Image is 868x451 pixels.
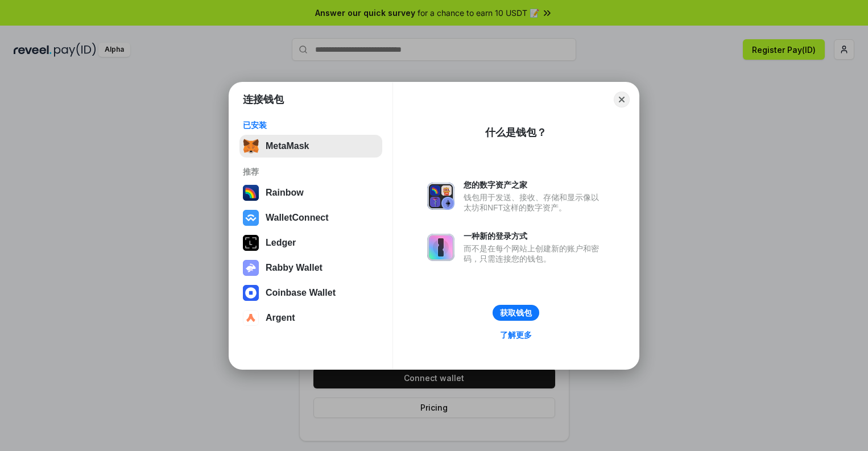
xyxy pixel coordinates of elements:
button: Rainbow [239,181,382,204]
h1: 连接钱包 [243,93,284,106]
div: Rainbow [266,188,304,198]
img: svg+xml,%3Csvg%20width%3D%22120%22%20height%3D%22120%22%20viewBox%3D%220%200%20120%20120%22%20fil... [243,185,259,201]
div: Argent [266,313,295,323]
div: 了解更多 [500,330,532,340]
button: Close [614,92,630,107]
button: Rabby Wallet [239,256,382,279]
button: MetaMask [239,135,382,158]
img: svg+xml,%3Csvg%20width%3D%2228%22%20height%3D%2228%22%20viewBox%3D%220%200%2028%2028%22%20fill%3D... [243,310,259,326]
div: 而不是在每个网站上创建新的账户和密码，只需连接您的钱包。 [464,243,605,264]
a: 了解更多 [493,328,539,342]
div: 获取钱包 [500,308,532,318]
div: 什么是钱包？ [485,126,547,139]
img: svg+xml,%3Csvg%20fill%3D%22none%22%20height%3D%2233%22%20viewBox%3D%220%200%2035%2033%22%20width%... [243,138,259,154]
button: WalletConnect [239,206,382,229]
div: WalletConnect [266,213,329,223]
img: svg+xml,%3Csvg%20xmlns%3D%22http%3A%2F%2Fwww.w3.org%2F2000%2Fsvg%22%20width%3D%2228%22%20height%3... [243,235,259,251]
div: MetaMask [266,141,309,151]
div: Ledger [266,238,296,248]
img: svg+xml,%3Csvg%20xmlns%3D%22http%3A%2F%2Fwww.w3.org%2F2000%2Fsvg%22%20fill%3D%22none%22%20viewBox... [427,183,454,210]
div: 一种新的登录方式 [464,231,605,241]
button: Argent [239,307,382,329]
div: Rabby Wallet [266,263,323,273]
div: 推荐 [243,167,379,177]
button: 获取钱包 [493,305,539,321]
div: Coinbase Wallet [266,288,336,298]
img: svg+xml,%3Csvg%20xmlns%3D%22http%3A%2F%2Fwww.w3.org%2F2000%2Fsvg%22%20fill%3D%22none%22%20viewBox... [243,260,259,276]
img: svg+xml,%3Csvg%20width%3D%2228%22%20height%3D%2228%22%20viewBox%3D%220%200%2028%2028%22%20fill%3D... [243,285,259,301]
div: 您的数字资产之家 [464,180,605,190]
img: svg+xml,%3Csvg%20xmlns%3D%22http%3A%2F%2Fwww.w3.org%2F2000%2Fsvg%22%20fill%3D%22none%22%20viewBox... [427,234,454,261]
button: Coinbase Wallet [239,282,382,304]
img: svg+xml,%3Csvg%20width%3D%2228%22%20height%3D%2228%22%20viewBox%3D%220%200%2028%2028%22%20fill%3D... [243,210,259,226]
button: Ledger [239,231,382,254]
div: 已安装 [243,120,379,130]
div: 钱包用于发送、接收、存储和显示像以太坊和NFT这样的数字资产。 [464,192,605,213]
